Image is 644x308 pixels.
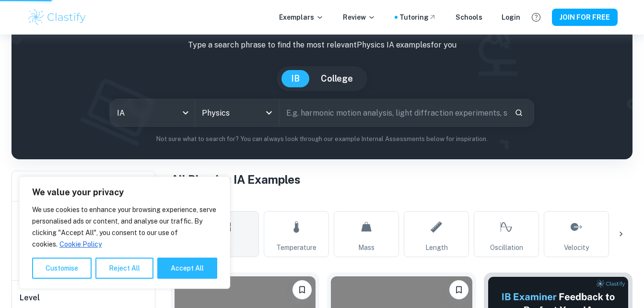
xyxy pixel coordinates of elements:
[32,204,217,250] p: We use cookies to enhance your browsing experience, serve personalised ads or content, and analys...
[511,105,527,121] button: Search
[110,99,194,126] div: IA
[343,12,375,23] p: Review
[311,70,363,87] button: College
[171,196,632,207] h6: Topic
[490,242,523,253] span: Oscillation
[59,240,102,249] a: Cookie Policy
[456,12,482,23] a: Schools
[19,134,625,144] p: Not sure what to search for? You can always look through our example Internal Assessments below f...
[449,280,468,299] button: Please log in to bookmark exemplars
[425,242,448,253] span: Length
[528,9,544,25] button: Help and Feedback
[32,187,217,198] p: We value your privacy
[399,12,436,23] a: Tutoring
[552,9,618,26] button: JOIN FOR FREE
[19,39,625,51] p: Type a search phrase to find the most relevant Physics IA examples for you
[20,292,148,304] h6: Level
[32,258,92,279] button: Customise
[279,12,324,23] p: Exemplars
[276,242,316,253] span: Temperature
[157,258,217,279] button: Accept All
[281,70,309,87] button: IB
[502,12,520,23] a: Login
[564,242,589,253] span: Velocity
[293,280,312,299] button: Please log in to bookmark exemplars
[358,242,375,253] span: Mass
[95,258,153,279] button: Reject All
[262,106,276,119] button: Open
[19,177,230,289] div: We value your privacy
[27,8,88,27] img: Clastify logo
[171,171,632,188] h1: All Physics IA Examples
[280,99,506,126] input: E.g. harmonic motion analysis, light diffraction experiments, sliding objects down a ramp...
